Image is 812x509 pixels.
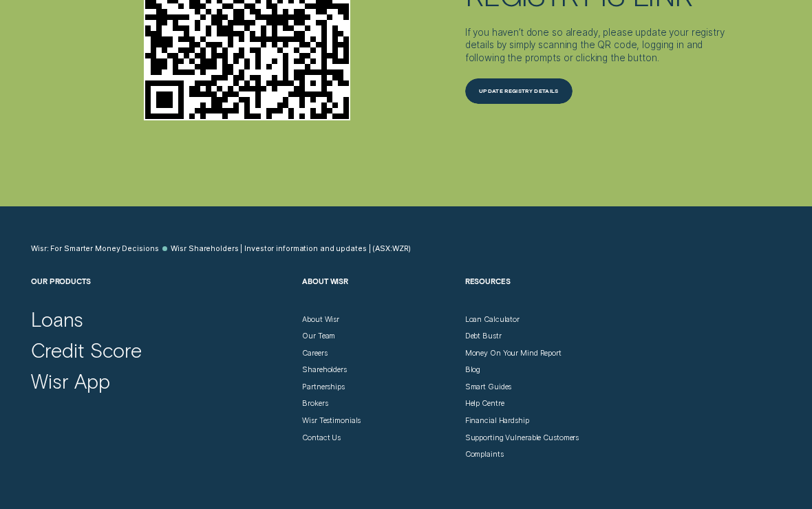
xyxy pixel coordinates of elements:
a: Help Centre [465,399,504,409]
h2: About Wisr [302,277,456,314]
a: About Wisr [302,315,339,325]
a: Our Team [302,332,335,341]
a: Financial Hardship [465,416,529,426]
a: Loan Calculator [465,315,520,325]
a: Blog [465,365,481,375]
a: Careers [302,349,327,358]
a: Smart Guides [465,382,512,392]
a: Money On Your Mind Report [465,349,562,358]
a: Credit Score [31,338,142,362]
a: Loans [31,307,83,332]
h2: Our Products [31,277,292,314]
a: Partnerships [302,382,345,392]
p: If you haven’t done so already, please update your registry details by simply scanning the QR cod... [465,26,727,64]
a: Complaints [465,450,504,459]
a: Wisr: For Smarter Money Decisions [31,244,158,254]
a: Brokers [302,399,328,409]
a: Debt Bustr [465,332,502,341]
h2: Resources [465,277,619,314]
a: Update Registry Details [465,78,727,104]
a: Supporting Vulnerable Customers [465,433,579,443]
a: Wisr App [31,369,109,393]
a: Wisr Testimonials [302,416,361,426]
a: Shareholders [302,365,347,375]
a: Contact Us [302,433,341,443]
a: Wisr Shareholders | Investor information and updates | (ASX:WZR) [171,244,411,254]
